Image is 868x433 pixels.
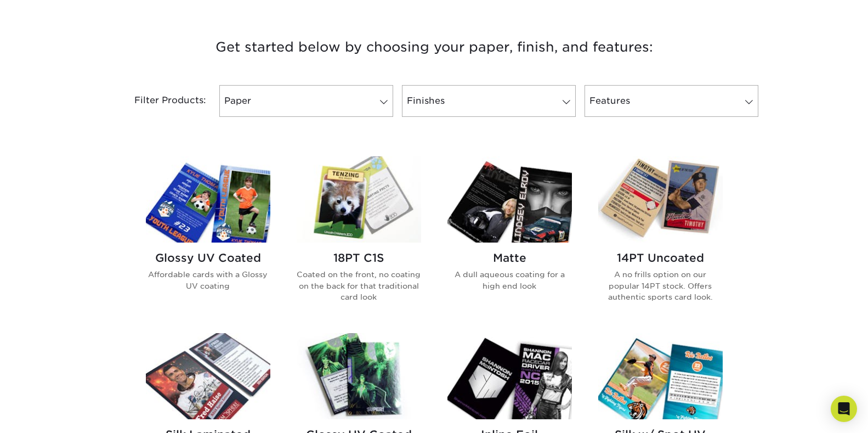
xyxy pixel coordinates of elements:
[585,85,758,117] a: Features
[447,156,572,320] a: Matte Trading Cards Matte A dull aqueous coating for a high end look
[146,269,270,291] p: Affordable cards with a Glossy UV coating
[447,251,572,265] h2: Matte
[297,333,421,419] img: Glossy UV Coated w/ Inline Foil Trading Cards
[297,156,421,243] img: 18PT C1S Trading Cards
[402,85,576,117] a: Finishes
[598,269,723,302] p: A no frills option on our popular 14PT stock. Offers authentic sports card look.
[105,85,215,117] div: Filter Products:
[146,156,270,320] a: Glossy UV Coated Trading Cards Glossy UV Coated Affordable cards with a Glossy UV coating
[598,333,723,419] img: Silk w/ Spot UV Trading Cards
[114,23,755,72] h3: Get started below by choosing your paper, finish, and features:
[219,85,393,117] a: Paper
[146,333,270,419] img: Silk Laminated Trading Cards
[297,269,421,302] p: Coated on the front, no coating on the back for that traditional card look
[598,156,723,320] a: 14PT Uncoated Trading Cards 14PT Uncoated A no frills option on our popular 14PT stock. Offers au...
[598,156,723,243] img: 14PT Uncoated Trading Cards
[447,156,572,243] img: Matte Trading Cards
[598,251,723,265] h2: 14PT Uncoated
[447,333,572,419] img: Inline Foil Trading Cards
[297,251,421,265] h2: 18PT C1S
[146,156,270,243] img: Glossy UV Coated Trading Cards
[831,396,857,422] div: Open Intercom Messenger
[297,156,421,320] a: 18PT C1S Trading Cards 18PT C1S Coated on the front, no coating on the back for that traditional ...
[447,269,572,291] p: A dull aqueous coating for a high end look
[146,251,270,265] h2: Glossy UV Coated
